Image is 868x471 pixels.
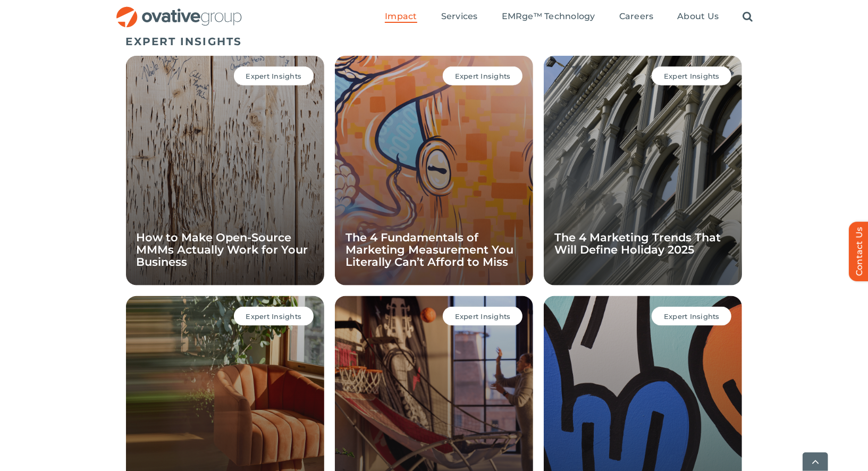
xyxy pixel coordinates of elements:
[743,11,753,23] a: Search
[126,35,743,48] h5: EXPERT INSIGHTS
[115,5,243,15] a: OG_Full_horizontal_RGB
[385,11,417,22] span: Impact
[441,11,478,23] a: Services
[345,231,513,268] a: The 4 Fundamentals of Marketing Measurement You Literally Can’t Afford to Miss
[619,11,654,23] a: Careers
[502,11,595,23] a: EMRge™ Technology
[137,231,308,268] a: How to Make Open-Source MMMs Actually Work for Your Business
[554,231,721,256] a: The 4 Marketing Trends That Will Define Holiday 2025
[677,11,719,23] a: About Us
[502,11,595,22] span: EMRge™ Technology
[385,11,417,23] a: Impact
[441,11,478,22] span: Services
[619,11,654,22] span: Careers
[677,11,719,22] span: About Us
